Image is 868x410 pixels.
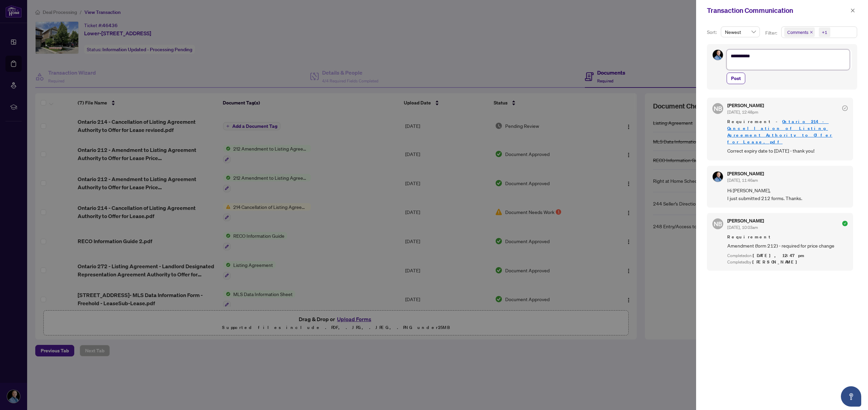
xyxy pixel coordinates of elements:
div: Transaction Communication [707,5,848,16]
span: Post [731,73,741,84]
span: NB [714,219,722,229]
button: Open asap [841,386,861,407]
span: [DATE], 12:47pm [753,253,805,258]
p: Filter: [765,29,778,37]
div: +1 [822,29,827,36]
span: check-circle [842,105,848,111]
p: Sort: [707,28,718,36]
span: Amendment (form 212) - required for price change [727,242,848,250]
img: Profile Icon [713,172,723,182]
h5: [PERSON_NAME] [727,103,764,108]
span: Requirement [727,234,848,240]
span: [PERSON_NAME] [752,259,801,265]
div: Completed by [727,259,848,266]
span: Correct expiry date to [DATE] - thank you! [727,147,848,155]
span: Hi [PERSON_NAME], I just submitted 212 forms. Thanks. [727,187,848,202]
span: Comments [787,29,808,36]
span: [DATE], 11:46am [727,178,758,183]
span: [DATE], 12:48pm [727,110,758,115]
button: Post [727,73,745,84]
img: Profile Icon [713,50,723,60]
span: check-circle [842,221,848,226]
span: NB [714,104,722,113]
span: Newest [725,27,756,37]
span: close [810,31,813,34]
h5: [PERSON_NAME] [727,218,764,223]
span: Requirement - [727,118,848,145]
span: close [850,8,855,13]
h5: [PERSON_NAME] [727,171,764,176]
span: Comments [784,27,815,37]
div: Completed on [727,253,848,259]
span: [DATE], 10:03am [727,225,758,230]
